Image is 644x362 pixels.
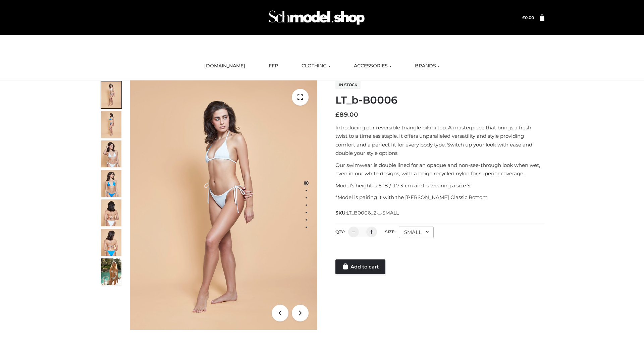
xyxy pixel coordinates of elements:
[101,199,121,226] img: ArielClassicBikiniTop_CloudNine_AzureSky_OW114ECO_7-scaled.jpg
[335,209,399,217] span: SKU:
[335,81,361,89] span: In stock
[399,227,434,238] div: SMALL
[346,210,399,216] span: LT_B0006_2-_-SMALL
[522,15,525,20] span: £
[335,161,544,178] p: Our swimwear is double lined for an opaque and non-see-through look when wet, even in our white d...
[264,59,283,73] a: FFP
[130,80,317,330] img: ArielClassicBikiniTop_CloudNine_AzureSky_OW114ECO_1
[335,229,345,234] label: QTY:
[335,123,544,158] p: Introducing our reversible triangle bikini top. A masterpiece that brings a fresh twist to a time...
[349,59,396,73] a: ACCESSORIES
[266,4,367,31] img: Schmodel Admin 964
[199,59,250,73] a: [DOMAIN_NAME]
[101,111,121,138] img: ArielClassicBikiniTop_CloudNine_AzureSky_OW114ECO_2-scaled.jpg
[101,229,121,256] img: ArielClassicBikiniTop_CloudNine_AzureSky_OW114ECO_8-scaled.jpg
[522,15,534,20] a: £0.00
[335,111,339,118] span: £
[101,81,121,108] img: ArielClassicBikiniTop_CloudNine_AzureSky_OW114ECO_1-scaled.jpg
[101,258,121,285] img: Arieltop_CloudNine_AzureSky2.jpg
[335,111,358,118] bdi: 89.00
[410,59,445,73] a: BRANDS
[335,193,544,202] p: *Model is pairing it with the [PERSON_NAME] Classic Bottom
[101,140,121,167] img: ArielClassicBikiniTop_CloudNine_AzureSky_OW114ECO_3-scaled.jpg
[335,181,544,190] p: Model’s height is 5 ‘8 / 173 cm and is wearing a size S.
[522,15,534,20] bdi: 0.00
[335,94,544,106] h1: LT_b-B0006
[297,59,335,73] a: CLOTHING
[385,229,395,234] label: Size:
[101,170,121,197] img: ArielClassicBikiniTop_CloudNine_AzureSky_OW114ECO_4-scaled.jpg
[335,259,385,274] a: Add to cart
